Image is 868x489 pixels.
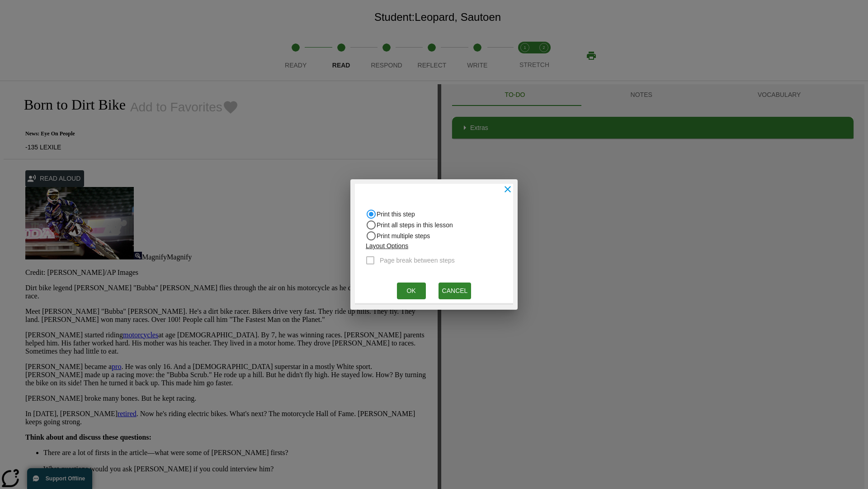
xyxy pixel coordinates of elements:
[377,221,453,230] span: Print all steps in this lesson
[439,283,472,299] button: Cancel
[377,210,415,219] span: Print this step
[498,179,518,199] button: close
[397,283,426,299] button: Ok, Will open in new browser window or tab
[380,256,455,265] span: Page break between steps
[377,231,430,241] span: Print multiple steps
[366,241,462,251] p: Layout Options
